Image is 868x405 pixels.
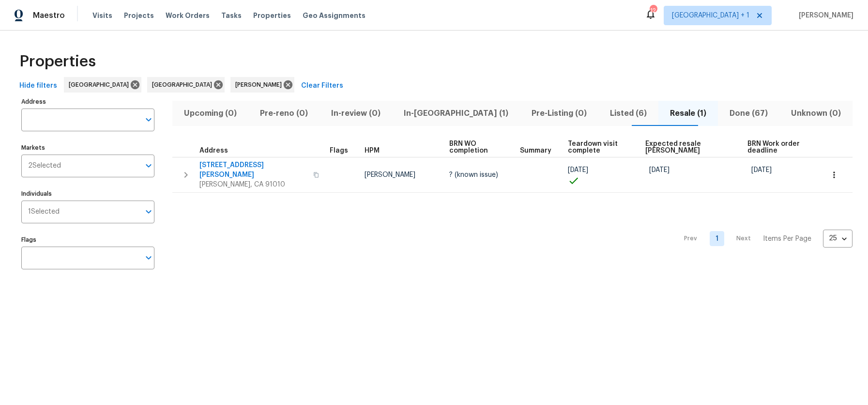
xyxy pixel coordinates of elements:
[795,11,853,20] span: [PERSON_NAME]
[747,140,807,154] span: BRN Work order deadline
[15,77,61,95] button: Hide filters
[28,162,61,170] span: 2 Selected
[303,11,365,20] span: Geo Assignments
[64,77,141,93] div: [GEOGRAPHIC_DATA]
[672,11,749,20] span: [GEOGRAPHIC_DATA] + 1
[664,107,712,120] span: Resale (1)
[568,167,588,173] span: [DATE]
[823,226,853,251] div: 25
[365,147,380,154] span: HPM
[398,107,514,120] span: In-[GEOGRAPHIC_DATA] (1)
[199,160,307,180] span: [STREET_ADDRESS][PERSON_NAME]
[604,107,653,120] span: Listed (6)
[297,77,347,95] button: Clear Filters
[785,107,847,120] span: Unknown (0)
[33,11,65,20] span: Maestro
[166,11,210,20] span: Work Orders
[330,147,348,154] span: Flags
[221,12,242,19] span: Tasks
[235,80,286,90] span: [PERSON_NAME]
[254,107,314,120] span: Pre-reno (0)
[526,107,593,120] span: Pre-Listing (0)
[568,140,629,154] span: Teardown visit complete
[710,231,724,246] a: Goto page 1
[675,199,853,279] nav: Pagination Navigation
[124,11,154,20] span: Projects
[253,11,291,20] span: Properties
[365,171,415,178] span: [PERSON_NAME]
[21,191,154,197] label: Individuals
[230,77,294,93] div: [PERSON_NAME]
[142,251,155,265] button: Open
[28,208,60,216] span: 1 Selected
[178,107,243,120] span: Upcoming (0)
[142,205,155,218] button: Open
[147,77,225,93] div: [GEOGRAPHIC_DATA]
[449,171,498,178] span: ? (known issue)
[751,167,772,173] span: [DATE]
[142,113,155,126] button: Open
[142,159,155,172] button: Open
[199,147,228,154] span: Address
[199,180,307,189] span: [PERSON_NAME], CA 91010
[645,140,731,154] span: Expected resale [PERSON_NAME]
[92,11,112,20] span: Visits
[650,6,656,16] div: 12
[325,107,386,120] span: In-review (0)
[19,57,96,66] span: Properties
[21,145,154,151] label: Markets
[152,80,216,90] span: [GEOGRAPHIC_DATA]
[69,80,133,90] span: [GEOGRAPHIC_DATA]
[724,107,774,120] span: Done (67)
[21,99,154,105] label: Address
[520,147,551,154] span: Summary
[19,80,57,92] span: Hide filters
[649,167,670,173] span: [DATE]
[763,234,811,244] p: Items Per Page
[301,80,343,92] span: Clear Filters
[21,237,154,243] label: Flags
[449,140,503,154] span: BRN WO completion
